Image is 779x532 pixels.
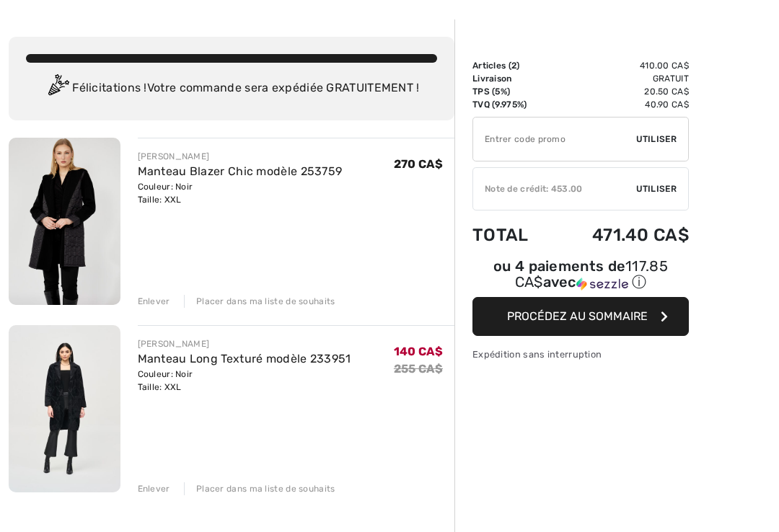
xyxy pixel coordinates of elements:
[394,158,443,172] span: 270 CA$
[636,133,677,146] span: Utiliser
[9,326,120,493] img: Manteau Long Texturé modèle 233951
[511,61,516,71] span: 2
[472,348,689,362] div: Expédition sans interruption
[138,165,343,179] a: Manteau Blazer Chic modèle 253759
[552,73,689,86] td: Gratuit
[472,260,689,298] div: ou 4 paiements de117.85 CA$avecSezzle Cliquez pour en savoir plus sur Sezzle
[184,296,335,309] div: Placer dans ma liste de souhaits
[473,118,636,161] input: Code promo
[43,75,72,104] img: Congratulation2.svg
[9,138,120,306] img: Manteau Blazer Chic modèle 253759
[552,60,689,73] td: 410.00 CA$
[507,310,648,324] span: Procédez au sommaire
[473,183,636,196] div: Note de crédit: 453.00
[552,86,689,99] td: 20.50 CA$
[472,211,552,260] td: Total
[138,338,351,351] div: [PERSON_NAME]
[552,99,689,112] td: 40.90 CA$
[472,298,689,337] button: Procédez au sommaire
[636,183,677,196] span: Utiliser
[515,258,668,291] span: 117.85 CA$
[576,278,628,291] img: Sezzle
[138,296,170,309] div: Enlever
[552,211,689,260] td: 471.40 CA$
[472,73,552,86] td: Livraison
[472,99,552,112] td: TVQ (9.975%)
[472,260,689,293] div: ou 4 paiements de avec
[472,86,552,99] td: TPS (5%)
[138,181,343,207] div: Couleur: Noir Taille: XXL
[472,60,552,73] td: Articles ( )
[138,368,351,394] div: Couleur: Noir Taille: XXL
[138,353,351,366] a: Manteau Long Texturé modèle 233951
[184,483,335,496] div: Placer dans ma liste de souhaits
[394,363,443,376] s: 255 CA$
[138,483,170,496] div: Enlever
[26,75,437,104] div: Félicitations ! Votre commande sera expédiée GRATUITEMENT !
[394,345,443,359] span: 140 CA$
[138,151,343,164] div: [PERSON_NAME]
